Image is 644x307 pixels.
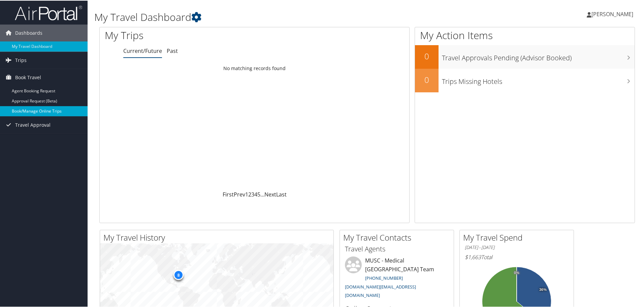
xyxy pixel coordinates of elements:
[415,68,635,92] a: 0Trips Missing Hotels
[251,190,254,197] a: 3
[345,244,449,253] h3: Travel Agents
[415,28,635,42] h1: My Action Items
[463,231,574,243] h2: My Travel Spend
[15,116,51,133] span: Travel Approval
[276,190,287,197] a: Last
[15,24,42,41] span: Dashboards
[15,68,41,85] span: Book Travel
[234,190,245,197] a: Prev
[591,10,633,17] span: [PERSON_NAME]
[264,190,276,197] a: Next
[415,50,439,61] h2: 0
[167,47,178,54] a: Past
[587,3,640,24] a: [PERSON_NAME]
[365,274,403,280] a: [PHONE_NUMBER]
[100,62,409,74] td: No matching records found
[342,256,452,301] li: MUSC - Medical [GEOGRAPHIC_DATA] Team
[94,9,458,24] h1: My Travel Dashboard
[245,190,248,197] a: 1
[173,269,184,279] div: 8
[15,51,27,68] span: Trips
[442,49,635,62] h3: Travel Approvals Pending (Advisor Booked)
[260,190,264,197] span: …
[343,231,454,243] h2: My Travel Contacts
[415,73,439,85] h2: 0
[223,190,234,197] a: First
[123,47,162,54] a: Current/Future
[465,253,569,260] h6: Total
[514,270,519,274] tspan: 0%
[539,287,547,291] tspan: 36%
[103,231,333,243] h2: My Travel History
[257,190,260,197] a: 5
[105,28,275,42] h1: My Trips
[254,190,257,197] a: 4
[248,190,251,197] a: 2
[442,73,635,86] h3: Trips Missing Hotels
[345,283,416,298] a: [DOMAIN_NAME][EMAIL_ADDRESS][DOMAIN_NAME]
[15,4,82,20] img: airportal-logo.png
[465,244,569,250] h6: [DATE] - [DATE]
[415,44,635,68] a: 0Travel Approvals Pending (Advisor Booked)
[465,253,481,260] span: $1,663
